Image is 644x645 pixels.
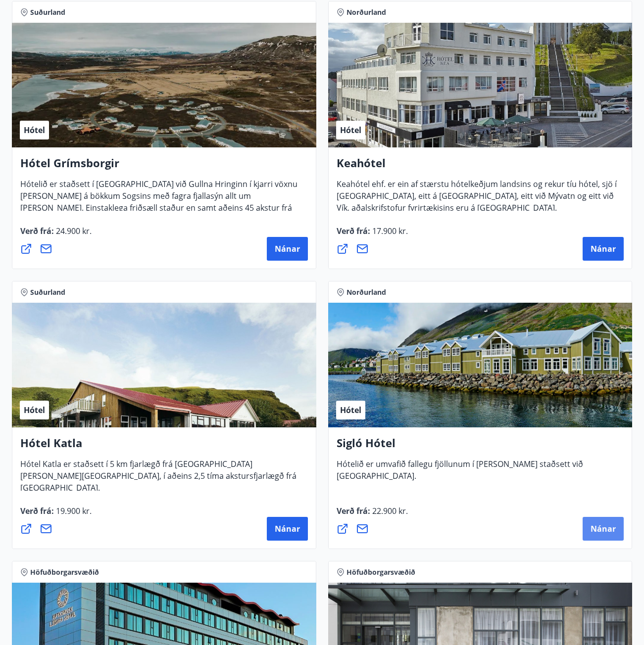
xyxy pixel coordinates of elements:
[370,506,408,516] span: 22.900 kr.
[54,506,92,516] span: 19.900 kr.
[340,125,361,136] span: Hótel
[337,506,408,524] span: Verð frá :
[20,435,308,458] h4: Hótel Katla
[20,155,308,178] h4: Hótel Grímsborgir
[370,226,408,236] span: 17.900 kr.
[20,179,297,233] span: Hótelið er staðsett í [GEOGRAPHIC_DATA] við Gullna Hringinn í kjarri vöxnu [PERSON_NAME] á bökkum...
[30,287,65,297] span: Suðurland
[347,7,386,17] span: Norðurland
[20,506,92,524] span: Verð frá :
[591,243,616,254] span: Nánar
[30,7,65,17] span: Suðurland
[275,523,300,534] span: Nánar
[337,226,408,244] span: Verð frá :
[583,517,624,541] button: Nánar
[24,125,45,136] span: Hótel
[20,226,92,244] span: Verð frá :
[267,237,308,261] button: Nánar
[337,459,583,489] span: Hótelið er umvafið fallegu fjöllunum í [PERSON_NAME] staðsett við [GEOGRAPHIC_DATA].
[337,435,624,458] h4: Sigló Hótel
[337,155,624,178] h4: Keahótel
[20,459,297,501] span: Hótel Katla er staðsett í 5 km fjarlægð frá [GEOGRAPHIC_DATA][PERSON_NAME][GEOGRAPHIC_DATA], í að...
[267,517,308,541] button: Nánar
[583,237,624,261] button: Nánar
[24,405,45,415] span: Hótel
[347,287,386,297] span: Norðurland
[54,226,92,236] span: 24.900 kr.
[275,243,300,254] span: Nánar
[337,179,617,221] span: Keahótel ehf. er ein af stærstu hótelkeðjum landsins og rekur tíu hótel, sjö í [GEOGRAPHIC_DATA],...
[347,567,415,577] span: Höfuðborgarsvæðið
[30,567,99,577] span: Höfuðborgarsvæðið
[340,405,361,415] span: Hótel
[591,523,616,534] span: Nánar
